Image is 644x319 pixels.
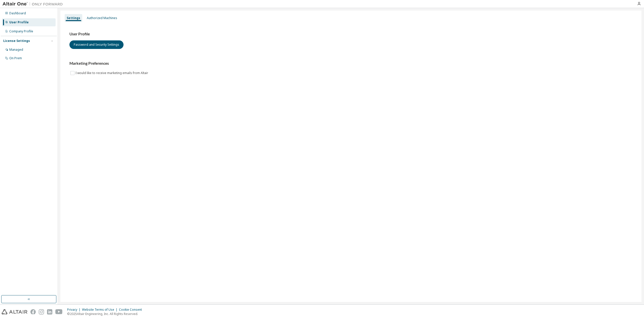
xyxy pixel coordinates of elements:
[9,48,23,52] div: Managed
[9,56,22,60] div: On Prem
[67,312,145,316] p: © 2025 Altair Engineering, Inc. All Rights Reserved.
[9,20,29,24] div: User Profile
[87,16,117,20] div: Authorized Machines
[67,308,82,312] div: Privacy
[39,309,44,314] img: instagram.svg
[69,61,632,66] h3: Marketing Preferences
[69,40,124,49] button: Password and Security Settings
[119,308,145,312] div: Cookie Consent
[82,308,119,312] div: Website Terms of Use
[67,16,80,20] div: Settings
[3,39,30,43] div: License Settings
[9,29,33,33] div: Company Profile
[55,309,63,314] img: youtube.svg
[3,2,65,7] img: Altair One
[47,309,52,314] img: linkedin.svg
[30,309,36,314] img: facebook.svg
[75,70,149,76] label: I would like to receive marketing emails from Altair
[2,309,27,314] img: altair_logo.svg
[69,32,632,37] h3: User Profile
[9,11,26,15] div: Dashboard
